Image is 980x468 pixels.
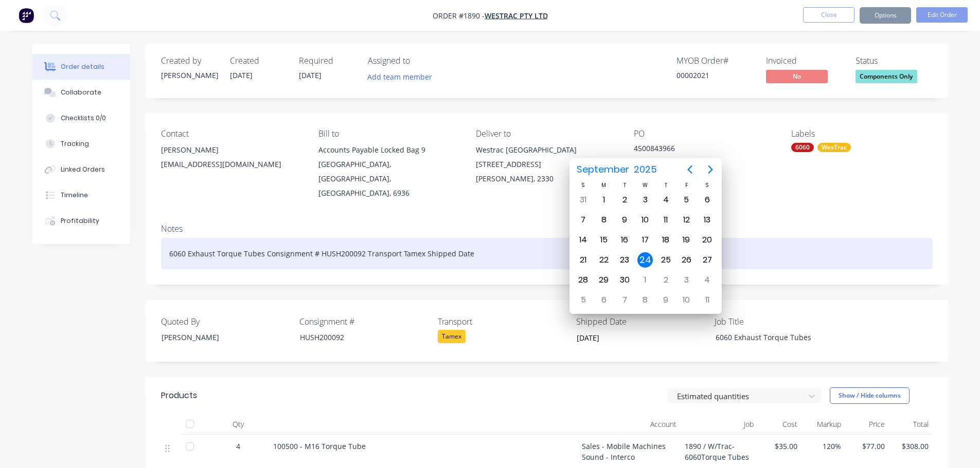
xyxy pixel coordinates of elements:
[32,105,130,131] button: Checklists 0/0
[637,232,653,248] div: Wednesday, September 17, 2025
[893,441,929,452] span: $308.00
[715,315,843,328] label: Job Title
[32,157,130,182] button: Linked Orders
[758,414,801,435] div: Cost
[19,8,34,23] img: Factory
[362,70,437,84] button: Add team member
[594,181,614,190] div: M
[596,252,612,268] div: Monday, September 22, 2025
[153,330,282,345] div: [PERSON_NAME]
[635,181,655,190] div: W
[576,292,591,308] div: Sunday, October 5, 2025
[700,212,715,228] div: Saturday, September 13, 2025
[32,80,130,105] button: Collaborate
[637,252,653,268] div: Today, Wednesday, September 24, 2025
[368,56,471,66] div: Assigned to
[299,315,428,328] label: Consignment #
[61,191,88,200] div: Timeline
[700,272,715,288] div: Saturday, October 4, 2025
[817,143,851,152] div: WesTrac
[571,160,664,179] button: September2025
[292,330,420,345] div: HUSH200092
[569,330,698,346] input: Enter date
[617,232,632,248] div: Tuesday, September 16, 2025
[161,143,302,176] div: [PERSON_NAME][EMAIL_ADDRESS][DOMAIN_NAME]
[637,272,653,288] div: Wednesday, October 1, 2025
[856,70,917,83] span: Components Only
[679,272,694,288] div: Friday, October 3, 2025
[889,414,933,435] div: Total
[61,114,106,123] div: Checklists 0/0
[161,70,218,81] div: [PERSON_NAME]
[236,441,240,452] span: 4
[230,70,253,80] span: [DATE]
[632,160,660,179] span: 2025
[617,272,632,288] div: Tuesday, September 30, 2025
[700,192,715,208] div: Saturday, September 6, 2025
[576,212,591,228] div: Sunday, September 7, 2025
[438,315,566,328] label: Transport
[161,238,933,269] div: 6060 Exhaust Torque Tubes Consignment # HUSH200092 Transport Tamex Shipped Date
[679,232,694,248] div: Friday, September 19, 2025
[576,315,705,328] label: Shipped Date
[806,441,841,452] span: 120%
[700,252,715,268] div: Saturday, September 27, 2025
[596,232,612,248] div: Monday, September 15, 2025
[676,70,754,81] div: 00002021
[230,56,287,66] div: Created
[634,143,762,157] div: 4500843966
[856,56,933,66] div: Status
[658,292,673,308] div: Thursday, October 9, 2025
[32,131,130,157] button: Tracking
[655,181,676,190] div: T
[368,70,438,84] button: Add team member
[700,232,715,248] div: Saturday, September 20, 2025
[916,7,968,23] button: Edit Order
[299,70,322,80] span: [DATE]
[161,224,933,234] div: Notes
[801,414,845,435] div: Markup
[61,88,101,97] div: Collaborate
[161,157,302,172] div: [EMAIL_ADDRESS][DOMAIN_NAME]
[707,330,836,345] div: 6060 Exhaust Torque Tubes
[576,232,591,248] div: Sunday, September 14, 2025
[791,129,932,139] div: Labels
[830,387,910,404] button: Show / Hide columns
[318,129,459,139] div: Bill to
[679,212,694,228] div: Friday, September 12, 2025
[766,56,843,66] div: Invoiced
[596,292,612,308] div: Monday, October 6, 2025
[614,181,635,190] div: T
[845,414,889,435] div: Price
[766,70,828,83] span: No
[617,252,632,268] div: Tuesday, September 23, 2025
[32,182,130,208] button: Timeline
[658,212,673,228] div: Thursday, September 11, 2025
[658,232,673,248] div: Thursday, September 18, 2025
[617,292,632,308] div: Tuesday, October 7, 2025
[476,143,617,186] div: Westrac [GEOGRAPHIC_DATA] [STREET_ADDRESS][PERSON_NAME], 2330
[578,414,681,435] div: Account
[679,292,694,308] div: Friday, October 10, 2025
[637,212,653,228] div: Wednesday, September 10, 2025
[161,129,302,139] div: Contact
[273,441,366,451] span: 100500 - M16 Torque Tube
[576,192,591,208] div: Sunday, August 31, 2025
[433,11,485,21] span: Order #1890 -
[438,330,466,343] div: Tamex
[803,7,854,23] button: Close
[596,212,612,228] div: Monday, September 8, 2025
[596,272,612,288] div: Monday, September 29, 2025
[681,414,758,435] div: Job
[476,172,617,186] div: [PERSON_NAME], 2330
[700,292,715,308] div: Saturday, October 11, 2025
[762,441,797,452] span: $35.00
[679,252,694,268] div: Friday, September 26, 2025
[637,192,653,208] div: Wednesday, September 3, 2025
[679,192,694,208] div: Friday, September 5, 2025
[161,143,302,157] div: [PERSON_NAME]
[637,292,653,308] div: Wednesday, October 8, 2025
[299,56,355,66] div: Required
[161,389,197,402] div: Products
[161,56,218,66] div: Created by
